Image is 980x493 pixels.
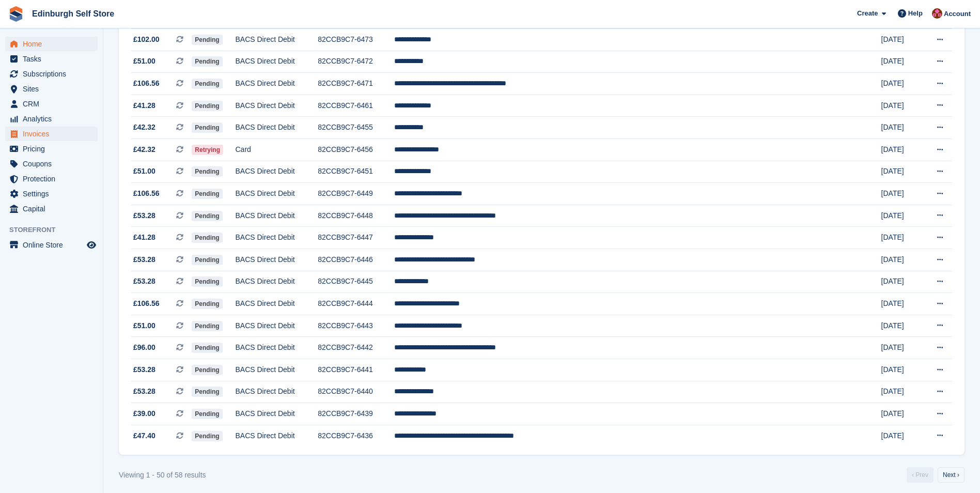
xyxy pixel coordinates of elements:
a: menu [5,52,98,66]
td: BACS Direct Debit [236,29,318,51]
td: 82CCB9C7-6446 [318,249,394,271]
span: Create [857,8,878,19]
td: [DATE] [881,293,922,315]
span: Account [944,9,971,19]
a: Previous [907,467,934,483]
span: £53.28 [133,364,155,375]
td: 82CCB9C7-6471 [318,73,394,95]
span: Pending [192,255,222,265]
td: 82CCB9C7-6436 [318,425,394,446]
span: Pending [192,122,222,133]
td: 82CCB9C7-6441 [318,359,394,381]
span: £53.28 [133,386,155,397]
td: [DATE] [881,205,922,227]
span: £102.00 [133,34,160,45]
span: Pending [192,409,222,419]
span: Pending [192,211,222,221]
span: Analytics [23,112,85,126]
a: menu [5,127,98,141]
td: [DATE] [881,139,922,161]
div: Viewing 1 - 50 of 58 results [119,470,206,481]
td: [DATE] [881,117,922,139]
td: [DATE] [881,271,922,293]
span: Pending [192,321,222,331]
a: menu [5,97,98,111]
td: BACS Direct Debit [236,183,318,205]
span: £106.56 [133,78,160,89]
td: [DATE] [881,425,922,446]
td: 82CCB9C7-6445 [318,271,394,293]
span: £51.00 [133,320,155,331]
span: Tasks [23,52,85,66]
td: [DATE] [881,403,922,425]
a: Preview store [85,239,98,251]
span: Pending [192,365,222,375]
span: Sites [23,82,85,96]
span: Online Store [23,238,85,252]
img: Lucy Michalec [932,8,942,19]
td: [DATE] [881,183,922,205]
span: Pending [192,431,222,441]
td: BACS Direct Debit [236,271,318,293]
td: 82CCB9C7-6456 [318,139,394,161]
span: Invoices [23,127,85,141]
a: menu [5,67,98,81]
td: BACS Direct Debit [236,161,318,183]
span: Pending [192,276,222,287]
a: menu [5,112,98,126]
span: Pending [192,299,222,309]
td: 82CCB9C7-6461 [318,95,394,117]
span: £41.28 [133,100,155,111]
a: menu [5,172,98,186]
span: £39.00 [133,408,155,419]
a: menu [5,238,98,252]
a: Next [938,467,965,483]
span: £51.00 [133,166,155,177]
img: stora-icon-8386f47178a22dfd0bd8f6a31ec36ba5ce8667c1dd55bd0f319d3a0aa187defe.svg [8,6,24,22]
td: Card [236,139,318,161]
td: BACS Direct Debit [236,425,318,446]
a: Edinburgh Self Store [28,5,118,22]
span: Pending [192,189,222,199]
span: £53.28 [133,210,155,221]
td: BACS Direct Debit [236,293,318,315]
td: BACS Direct Debit [236,73,318,95]
td: 82CCB9C7-6444 [318,293,394,315]
span: £106.56 [133,188,160,199]
td: BACS Direct Debit [236,227,318,249]
td: [DATE] [881,249,922,271]
span: £96.00 [133,342,155,353]
span: Protection [23,172,85,186]
td: 82CCB9C7-6455 [318,117,394,139]
span: £41.28 [133,232,155,243]
span: £42.32 [133,144,155,155]
span: £47.40 [133,430,155,441]
td: BACS Direct Debit [236,117,318,139]
td: [DATE] [881,337,922,359]
span: Pending [192,233,222,243]
span: Capital [23,202,85,216]
td: 82CCB9C7-6472 [318,51,394,73]
span: Pending [192,101,222,111]
td: BACS Direct Debit [236,403,318,425]
td: 82CCB9C7-6442 [318,337,394,359]
span: Storefront [9,225,103,235]
td: [DATE] [881,73,922,95]
span: Pending [192,35,222,45]
td: 82CCB9C7-6447 [318,227,394,249]
span: Retrying [192,145,223,155]
span: Help [908,8,923,19]
td: [DATE] [881,381,922,403]
td: [DATE] [881,315,922,337]
a: menu [5,142,98,156]
td: 82CCB9C7-6451 [318,161,394,183]
td: 82CCB9C7-6439 [318,403,394,425]
span: Subscriptions [23,67,85,81]
td: BACS Direct Debit [236,249,318,271]
span: £53.28 [133,254,155,265]
td: 82CCB9C7-6473 [318,29,394,51]
td: [DATE] [881,227,922,249]
td: BACS Direct Debit [236,51,318,73]
td: 82CCB9C7-6443 [318,315,394,337]
a: menu [5,82,98,96]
